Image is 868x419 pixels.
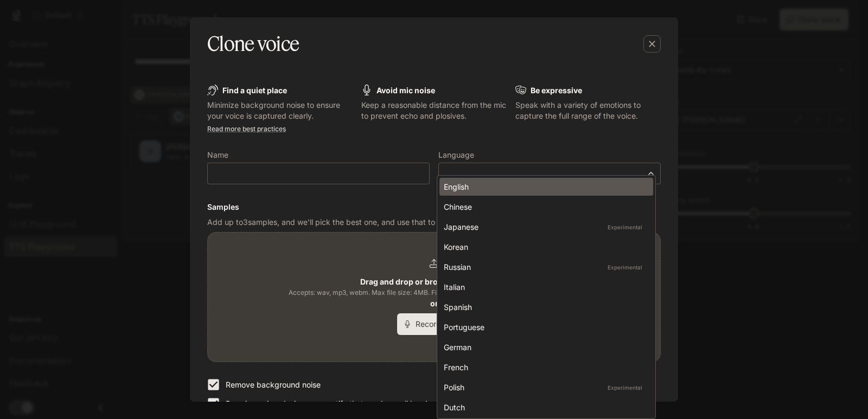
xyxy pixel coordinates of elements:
[444,362,644,373] div: French
[444,181,644,192] div: English
[605,262,644,272] p: Experimental
[444,321,644,333] div: Portuguese
[605,383,644,392] p: Experimental
[444,382,644,393] div: Polish
[444,221,644,233] div: Japanese
[444,301,644,313] div: Spanish
[444,341,644,353] div: German
[444,402,644,413] div: Dutch
[605,222,644,232] p: Experimental
[444,281,644,293] div: Italian
[444,201,644,212] div: Chinese
[444,261,644,273] div: Russian
[444,241,644,253] div: Korean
